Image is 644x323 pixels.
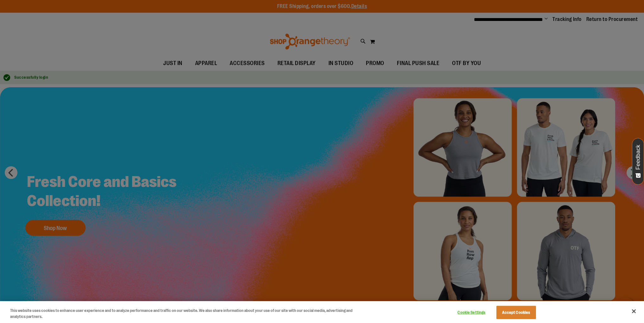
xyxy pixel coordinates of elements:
[452,306,491,319] button: Cookie Settings
[627,304,641,318] button: Close
[496,306,536,319] button: Accept Cookies
[635,145,641,170] span: Feedback
[10,307,354,320] div: This website uses cookies to enhance user experience and to analyze performance and traffic on ou...
[632,138,644,185] button: Feedback - Show survey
